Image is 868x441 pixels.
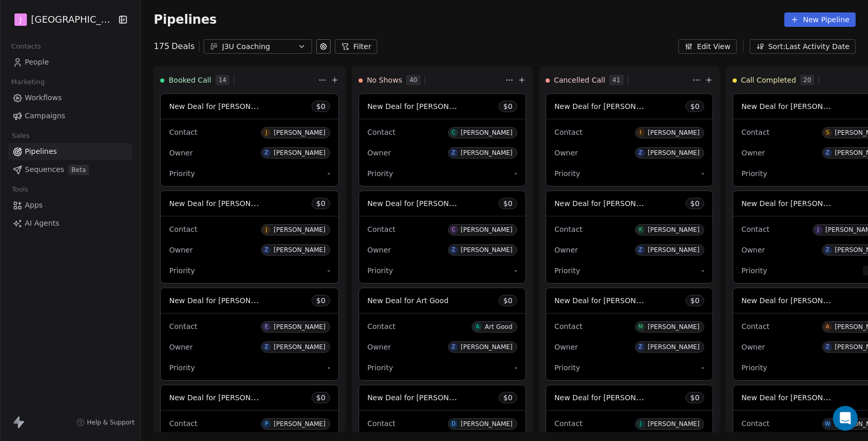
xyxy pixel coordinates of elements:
a: SequencesBeta [8,161,132,178]
span: $ 0 [316,392,326,403]
span: Priority [741,266,767,275]
div: Z [826,343,829,351]
span: Priority [741,169,767,178]
span: Sales [7,128,34,144]
span: Contact [741,419,769,428]
div: J [266,226,267,234]
span: - [702,265,704,276]
span: Contact [169,225,197,233]
div: [PERSON_NAME] [461,246,513,254]
span: Priority [367,364,393,372]
span: Contact [554,225,582,233]
span: Contact [169,419,197,428]
span: Priority [169,364,195,372]
div: D [452,420,456,428]
div: New Deal for [PERSON_NAME]$0ContactK[PERSON_NAME]OwnerZ[PERSON_NAME]Priority- [546,191,713,283]
span: New Deal for [PERSON_NAME] [367,392,476,402]
span: Cancelled Call [554,75,605,85]
span: New Deal for [PERSON_NAME] [554,295,663,305]
span: Contact [554,419,582,428]
button: New Pipeline [784,12,856,27]
span: Pipelines [153,12,216,27]
span: $ 0 [503,198,513,209]
span: - [328,265,330,276]
div: M [638,323,643,331]
div: Open Intercom Messenger [833,406,858,431]
div: A [826,323,829,331]
div: A [476,323,479,331]
span: AI Agents [25,218,59,229]
span: Owner [367,246,391,254]
span: 20 [800,75,814,85]
div: Booked Call14 [160,67,316,93]
div: [PERSON_NAME] [274,129,326,136]
span: - [515,168,517,179]
span: Marketing [7,74,49,90]
div: New Deal for [PERSON_NAME]$0ContactM[PERSON_NAME]OwnerZ[PERSON_NAME]Priority- [546,288,713,381]
span: New Deal for [PERSON_NAME] [741,101,850,111]
span: Priority [554,266,580,275]
div: [PERSON_NAME] [461,343,513,351]
div: New Deal for [PERSON_NAME]$0ContactJ[PERSON_NAME]OwnerZ[PERSON_NAME]Priority- [160,93,338,186]
div: New Deal for [PERSON_NAME]$0ContactC[PERSON_NAME]OwnerZ[PERSON_NAME]Priority- [359,191,526,283]
span: Deals [172,40,195,53]
span: Contact [367,128,395,136]
span: New Deal for Art Good [367,296,448,305]
span: 41 [609,75,623,85]
div: Z [452,149,455,157]
span: Booked Call [168,75,211,85]
div: Art Good [485,323,513,330]
span: Contact [367,419,395,428]
div: W [825,420,830,428]
span: - [328,168,330,179]
div: [PERSON_NAME] [648,420,700,428]
span: Priority [554,169,580,178]
span: $ 0 [503,392,513,403]
div: Z [265,246,268,254]
div: Z [826,246,829,254]
span: J [20,14,22,25]
div: New Deal for [PERSON_NAME]$0ContactI[PERSON_NAME]OwnerZ[PERSON_NAME]Priority- [546,93,713,186]
div: No Shows40 [359,67,503,93]
span: Priority [554,364,580,372]
span: New Deal for [PERSON_NAME] [367,198,476,208]
div: 175 [153,40,194,53]
span: $ 0 [316,198,326,209]
div: [PERSON_NAME] [274,343,326,351]
div: New Deal for Art Good$0ContactAArt GoodOwnerZ[PERSON_NAME]Priority- [359,288,526,381]
span: Owner [741,246,765,254]
span: Priority [169,266,195,275]
div: [PERSON_NAME] [461,226,513,233]
span: Beta [68,165,89,175]
div: [PERSON_NAME] [648,323,700,330]
span: New Deal for [PERSON_NAME]-Le [741,198,862,208]
span: Contact [741,225,769,233]
span: New Deal for [PERSON_NAME] [554,392,663,402]
span: People [25,57,49,68]
div: Z [452,246,455,254]
button: Filter [335,39,378,54]
a: AI Agents [8,215,132,232]
div: K [639,226,643,234]
span: Priority [169,169,195,178]
span: $ 0 [316,295,326,306]
div: P [265,420,268,428]
span: New Deal for [PERSON_NAME] [169,198,278,208]
span: $ 0 [503,295,513,306]
span: Owner [367,343,391,351]
div: Z [639,149,642,157]
span: Contact [169,128,197,136]
span: Owner [554,149,578,157]
span: $ 0 [316,101,326,112]
span: Priority [367,169,393,178]
a: Apps [8,197,132,214]
span: Sequences [25,164,64,175]
div: [PERSON_NAME] [461,420,513,428]
a: People [8,54,132,71]
span: Contact [554,322,582,330]
div: New Deal for [PERSON_NAME]$0ContactE[PERSON_NAME]OwnerZ[PERSON_NAME]Priority- [160,288,338,381]
span: New Deal for [PERSON_NAME] [169,295,278,305]
span: New Deal for [PERSON_NAME] [741,295,850,305]
div: I [640,129,641,137]
span: $ 0 [690,392,700,403]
